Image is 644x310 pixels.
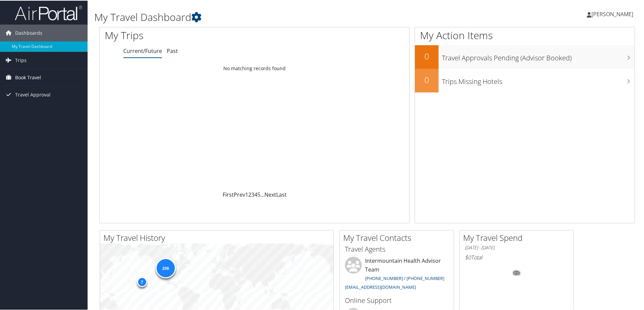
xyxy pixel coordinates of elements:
[248,190,251,198] a: 2
[167,47,178,54] a: Past
[155,257,175,277] div: 206
[276,190,287,198] a: Last
[264,190,276,198] a: Next
[103,231,333,243] h2: My Travel History
[234,190,245,198] a: Prev
[105,28,275,42] h1: My Trips
[415,74,439,85] h2: 0
[465,253,471,260] span: $0
[15,51,27,68] span: Trips
[415,68,635,92] a: 0Trips Missing Hotels
[365,275,444,281] a: [PHONE_NUMBER] / [PHONE_NUMBER]
[345,295,449,305] h3: Online Support
[415,28,635,42] h1: My Action Items
[254,190,257,198] a: 4
[100,62,409,74] td: No matching records found
[415,50,439,61] h2: 0
[137,276,147,286] div: 7
[442,49,635,62] h3: Travel Approvals Pending (Advisor Booked)
[442,73,635,86] h3: Trips Missing Hotels
[345,244,449,253] h3: Travel Agents
[345,283,416,289] a: [EMAIL_ADDRESS][DOMAIN_NAME]
[15,4,82,20] img: airportal-logo.png
[465,244,569,250] h6: [DATE] - [DATE]
[587,3,640,24] a: [PERSON_NAME]
[123,47,162,54] a: Current/Future
[343,231,454,243] h2: My Travel Contacts
[15,68,41,85] span: Book Travel
[463,231,574,243] h2: My Travel Spend
[260,190,264,198] span: …
[591,10,633,17] span: [PERSON_NAME]
[257,190,260,198] a: 5
[415,45,635,68] a: 0Travel Approvals Pending (Advisor Booked)
[94,9,458,24] h1: My Travel Dashboard
[342,256,452,292] li: Intermountain Health Advisor Team
[245,190,248,198] a: 1
[514,271,519,275] tspan: 0%
[223,190,234,198] a: First
[251,190,254,198] a: 3
[465,253,569,260] h6: Total
[15,24,42,41] span: Dashboards
[15,86,51,103] span: Travel Approval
